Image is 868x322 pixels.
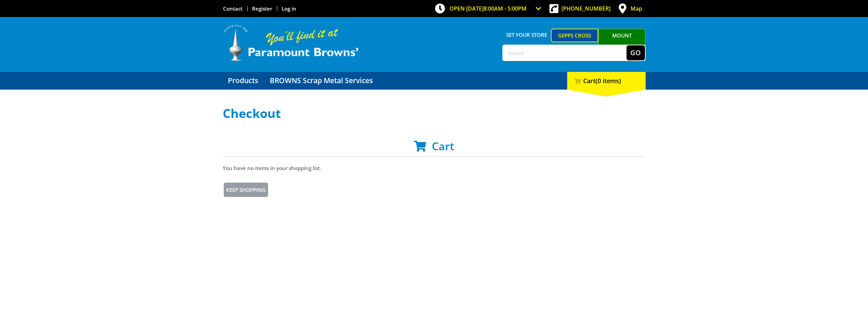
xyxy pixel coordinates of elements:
[432,139,454,153] span: Cart
[627,45,645,60] button: Go
[223,72,263,90] a: Go to the Products page
[551,29,598,42] a: Gepps Cross
[502,29,551,41] span: Set your store
[598,29,646,55] a: Mount [PERSON_NAME]
[265,72,378,90] a: Go to the BROWNS Scrap Metal Services page
[595,77,621,85] span: (0 items)
[252,5,272,12] a: Go to the registration page
[223,24,359,62] img: Paramount Browns'
[450,5,527,12] span: OPEN [DATE]
[282,5,296,12] a: Log in
[223,107,646,120] h1: Checkout
[503,45,627,60] input: Search
[567,72,646,90] div: Cart
[223,182,269,198] a: Keep Shopping
[223,164,646,172] p: You have no items in your shopping list.
[223,5,242,12] a: Go to the Contact page
[484,5,527,12] span: 8:00am - 5:00pm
